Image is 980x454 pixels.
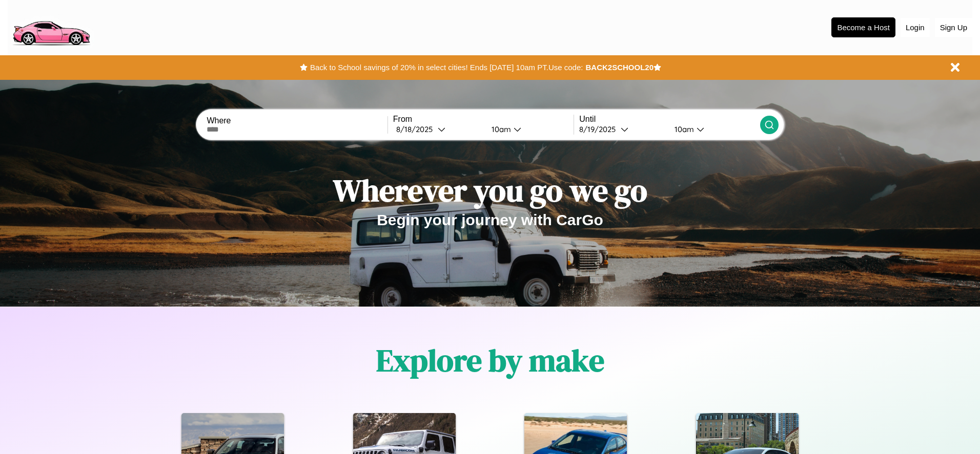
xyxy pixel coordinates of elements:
h1: Explore by make [376,339,604,381]
button: 10am [666,124,760,135]
img: logo [8,5,94,48]
button: Become a Host [831,17,895,37]
button: Back to School savings of 20% in select cities! Ends [DATE] 10am PT.Use code: [308,60,585,75]
button: 8/18/2025 [393,124,483,135]
b: BACK2SCHOOL20 [585,63,654,72]
div: 10am [669,124,697,134]
div: 8 / 18 / 2025 [396,124,438,134]
button: Sign Up [935,18,972,37]
label: From [393,115,574,124]
label: Until [579,115,760,124]
div: 8 / 19 / 2025 [579,124,621,134]
button: 10am [483,124,574,135]
div: 10am [486,124,514,134]
label: Where [207,116,387,125]
button: Login [901,18,930,37]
